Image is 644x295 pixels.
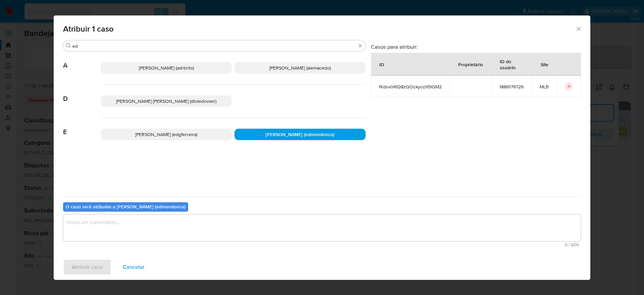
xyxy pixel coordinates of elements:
[234,62,366,74] div: [PERSON_NAME] (alemacedo)
[63,85,101,103] span: D
[66,43,71,48] button: Buscar
[123,260,145,275] span: Cancelar
[266,131,334,138] span: [PERSON_NAME] (edmendonca)
[54,15,590,280] div: assign-modal
[358,43,363,48] button: Borrar
[565,82,573,90] button: icon-button
[114,259,153,275] button: Cancelar
[499,84,524,90] span: 1886176726
[66,203,185,210] b: O caso será atribuído a [PERSON_NAME] (edmendonca)
[234,129,366,140] div: [PERSON_NAME] (edmendonca)
[492,53,531,75] div: ID do usuário
[269,65,331,71] span: [PERSON_NAME] (alemacedo)
[371,43,581,50] h3: Casos para atribuir:
[135,131,197,138] span: [PERSON_NAME] (edgferreira)
[63,118,101,136] span: E
[116,98,216,104] span: [PERSON_NAME] [PERSON_NAME] (dtoledovieir)
[575,26,581,32] button: Fechar a janela
[72,43,356,49] input: Analista de pesquisa
[450,56,491,72] div: Proprietário
[63,25,575,33] span: Atribuir 1 caso
[101,95,232,107] div: [PERSON_NAME] [PERSON_NAME] (dtoledovieir)
[533,56,556,72] div: Site
[371,56,392,72] div: ID
[101,129,232,140] div: [PERSON_NAME] (edgferreira)
[63,51,101,70] span: A
[540,84,549,90] span: MLB
[379,84,442,90] span: fKdsv0KtQ8zQOckyoz95lQM2
[65,243,579,247] span: Máximo 500 caracteres
[139,65,194,71] span: [PERSON_NAME] (adrbrito)
[101,62,232,74] div: [PERSON_NAME] (adrbrito)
